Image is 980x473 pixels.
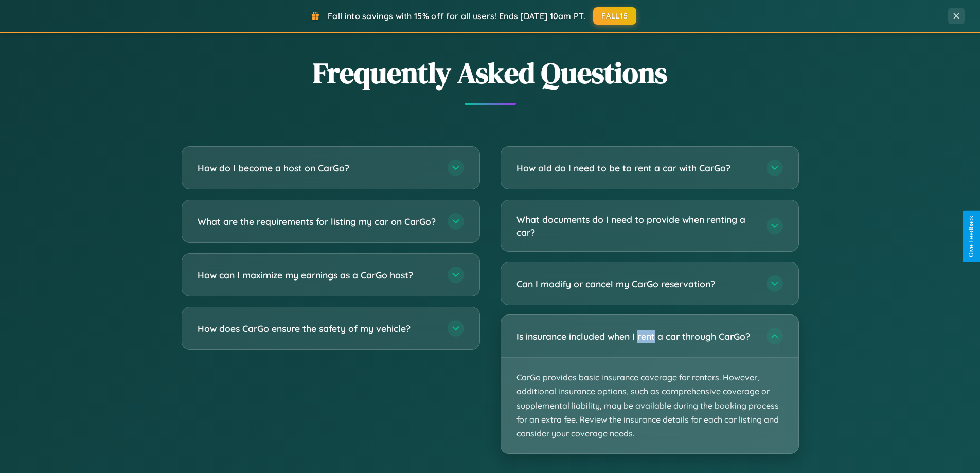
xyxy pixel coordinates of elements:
[328,11,585,21] span: Fall into savings with 15% off for all users! Ends [DATE] 10am PT.
[198,162,437,174] h3: How do I become a host on CarGo?
[968,216,975,257] div: Give Feedback
[516,162,756,174] h3: How old do I need to be to rent a car with CarGo?
[501,358,798,453] p: CarGo provides basic insurance coverage for renters. However, additional insurance options, such ...
[593,7,636,25] button: FALL15
[516,213,756,238] h3: What documents do I need to provide when renting a car?
[198,215,437,228] h3: What are the requirements for listing my car on CarGo?
[198,269,437,282] h3: How can I maximize my earnings as a CarGo host?
[516,277,756,290] h3: Can I modify or cancel my CarGo reservation?
[516,330,756,343] h3: Is insurance included when I rent a car through CarGo?
[182,53,799,93] h2: Frequently Asked Questions
[198,322,437,335] h3: How does CarGo ensure the safety of my vehicle?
